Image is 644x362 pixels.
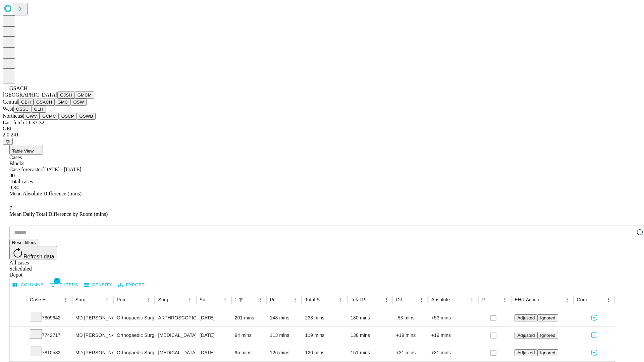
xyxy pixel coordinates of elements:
[185,295,195,304] button: Menu
[270,327,299,344] div: 113 mins
[3,138,13,145] button: @
[59,113,77,120] button: OSCP
[351,297,372,302] div: Total Predicted Duration
[431,297,457,302] div: Absolute Difference
[9,179,33,184] span: Total cases
[467,295,477,304] button: Menu
[13,312,23,324] button: Expand
[236,295,246,304] button: Show filters
[158,309,193,326] div: ARTHROSCOPICALLY AIDED ACL RECONSTRUCTION
[52,295,61,304] button: Sort
[537,332,558,339] button: Ignored
[55,99,70,106] button: GMC
[200,344,228,361] div: [DATE]
[48,280,80,290] button: Show filters
[604,295,613,304] button: Menu
[12,240,36,245] span: Reset filters
[71,99,87,106] button: OSW
[408,295,417,304] button: Sort
[235,327,263,344] div: 94 mins
[305,309,344,326] div: 233 mins
[270,344,299,361] div: 126 mins
[75,309,110,326] div: MD [PERSON_NAME] [PERSON_NAME] Md
[396,344,425,361] div: +31 mins
[305,327,344,344] div: 119 mins
[3,106,13,112] span: West
[594,295,604,304] button: Sort
[13,330,23,342] button: Expand
[537,349,558,356] button: Ignored
[305,297,326,302] div: Total Scheduled Duration
[40,113,59,120] button: GCMC
[517,350,535,355] span: Adjusted
[9,211,108,217] span: Mean Daily Total Difference by Room (mins)
[9,145,43,155] button: Table View
[3,120,44,125] span: Last fetch: 11:37:32
[117,327,151,344] div: Orthopaedic Surgery
[417,295,426,304] button: Menu
[396,327,425,344] div: +19 mins
[3,126,641,132] div: GEI
[13,106,32,113] button: OSSC
[3,99,18,105] span: Central
[372,295,382,304] button: Sort
[236,295,246,304] div: 1 active filter
[500,295,509,304] button: Menu
[34,99,55,106] button: GSACH
[305,344,344,361] div: 120 mins
[396,309,425,326] div: -53 mins
[83,280,114,290] button: Density
[517,333,535,338] span: Adjusted
[116,280,146,290] button: Export
[30,327,69,344] div: 7742717
[351,309,389,326] div: 180 mins
[42,167,81,172] span: [DATE] - [DATE]
[458,295,467,304] button: Sort
[491,295,500,304] button: Sort
[515,349,537,356] button: Adjusted
[158,344,193,361] div: [MEDICAL_DATA] [MEDICAL_DATA]
[220,295,230,304] button: Menu
[537,314,558,321] button: Ignored
[3,132,641,138] div: 2.0.241
[57,92,75,99] button: GJSH
[336,295,345,304] button: Menu
[235,309,263,326] div: 201 mins
[562,295,572,304] button: Menu
[9,205,12,211] span: 7
[235,297,235,302] div: Scheduled In Room Duration
[246,295,256,304] button: Sort
[75,92,94,99] button: GMCM
[3,92,57,98] span: [GEOGRAPHIC_DATA]
[117,309,151,326] div: Orthopaedic Surgery
[540,315,555,320] span: Ignored
[158,327,193,344] div: [MEDICAL_DATA] [MEDICAL_DATA]
[30,309,69,326] div: 7809642
[515,297,539,302] div: EHR Action
[75,327,110,344] div: MD [PERSON_NAME] [PERSON_NAME] Md
[200,309,228,326] div: [DATE]
[290,295,300,304] button: Menu
[13,347,23,359] button: Expand
[9,85,28,91] span: GSACH
[75,344,110,361] div: MD [PERSON_NAME] [PERSON_NAME] Md
[117,344,151,361] div: Orthopaedic Surgery
[31,106,46,113] button: GLH
[61,295,70,304] button: Menu
[144,295,153,304] button: Menu
[515,332,537,339] button: Adjusted
[9,185,19,190] span: 9.34
[517,315,535,320] span: Adjusted
[540,333,555,338] span: Ignored
[382,295,391,304] button: Menu
[431,309,475,326] div: +53 mins
[54,278,60,284] span: 1
[327,295,336,304] button: Sort
[351,327,389,344] div: 138 mins
[30,297,51,302] div: Case Epic Id
[75,297,92,302] div: Surgeon Name
[23,254,54,259] span: Refresh data
[9,167,42,172] span: Case forecaster
[235,344,263,361] div: 95 mins
[281,295,290,304] button: Sort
